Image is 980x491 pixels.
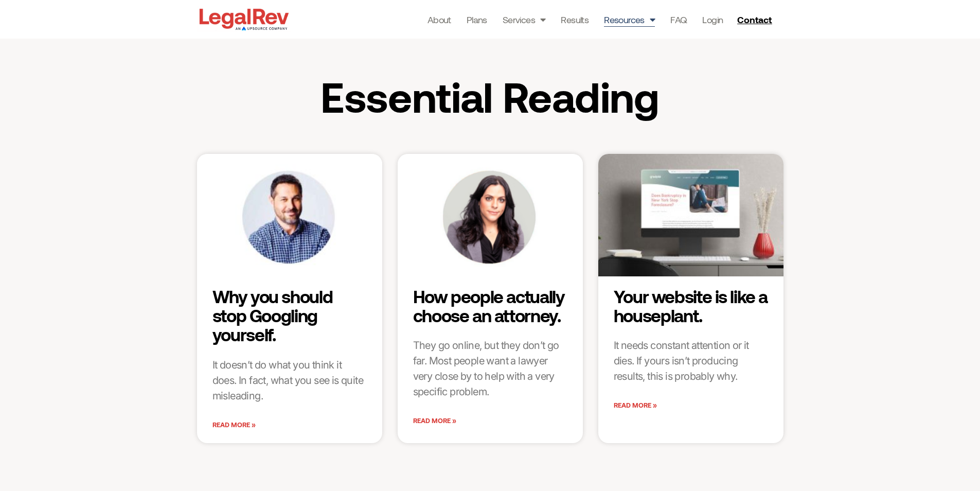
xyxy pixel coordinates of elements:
p: It doesn’t do what you think it does. In fact, what you see is quite misleading. [212,357,367,404]
a: How people actually choose an attorney. [413,286,565,326]
a: Resources [604,12,655,27]
a: Login [702,12,723,27]
a: Results [561,12,589,27]
a: About [427,12,451,27]
a: Plans [467,12,487,27]
span: Contact [737,15,772,24]
p: It needs constant attention or it dies. If yours isn’t producing results, this is probably why. [614,338,768,384]
a: FAQ [670,12,687,27]
a: Read more about Your website is like a houseplant. [614,398,657,413]
a: Read more about How people actually choose an attorney. [413,413,456,429]
p: They go online, but they don’t go far. Most people want a lawyer very close by to help with a ver... [413,338,567,399]
h2: Essential Reading [285,75,696,118]
a: Services [503,12,546,27]
nav: Menu [427,12,723,27]
a: Why you should stop Googling yourself. [212,286,333,345]
a: Your website is like a houseplant. [614,286,768,326]
a: Read more about Why you should stop Googling yourself. [212,417,256,433]
a: Contact [733,11,778,28]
